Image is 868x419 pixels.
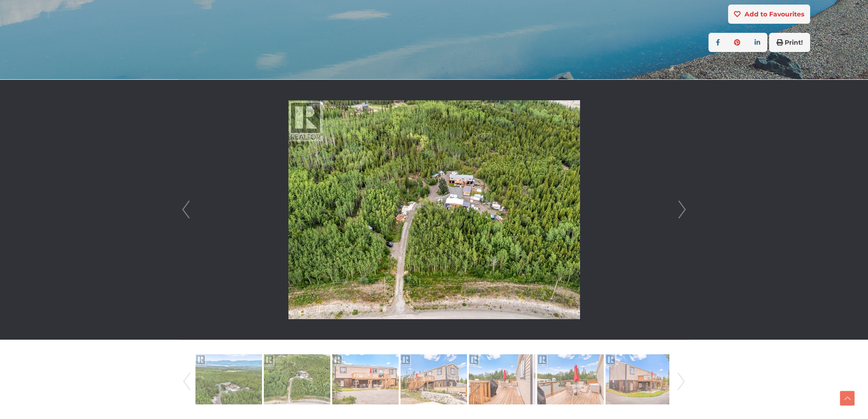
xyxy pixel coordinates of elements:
strong: Add to Favourites [745,10,804,18]
img: 175 Orion Crescent, Whitehorse North, Yukon Y1A 2C6 - Photo 2 - 16836 [288,100,580,319]
img: Property-28902971-Photo-6.jpg [537,353,604,405]
a: Prev [179,80,193,340]
button: Add to Favourites [728,5,810,24]
img: Property-28902971-Photo-5.jpg [469,353,535,405]
img: Property-28902971-Photo-4.jpg [401,353,467,405]
button: Print! [769,33,810,52]
img: Property-28902971-Photo-3.jpg [332,353,399,405]
img: Property-28902971-Photo-2.jpg [264,353,330,405]
img: Property-28902971-Photo-7.jpg [606,353,672,405]
a: Prev [180,351,194,413]
strong: Print! [785,38,803,47]
a: Next [674,351,688,413]
a: Next [675,80,689,340]
img: Property-28902971-Photo-1.jpg [195,353,262,405]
